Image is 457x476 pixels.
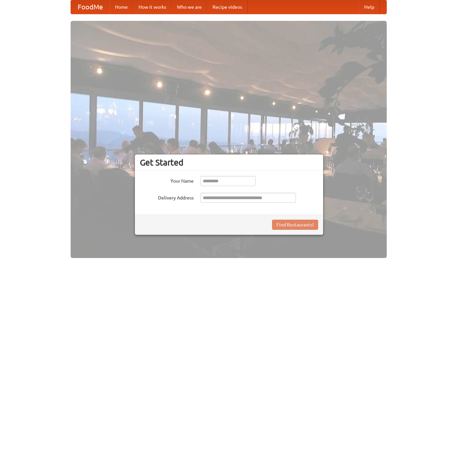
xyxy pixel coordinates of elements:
[140,157,318,168] h3: Get Started
[71,0,110,14] a: FoodMe
[359,0,380,14] a: Help
[272,220,318,230] button: Find Restaurants!
[140,193,194,201] label: Delivery Address
[172,0,207,14] a: Who we are
[140,176,194,184] label: Your Name
[207,0,247,14] a: Recipe videos
[110,0,133,14] a: Home
[133,0,172,14] a: How it works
